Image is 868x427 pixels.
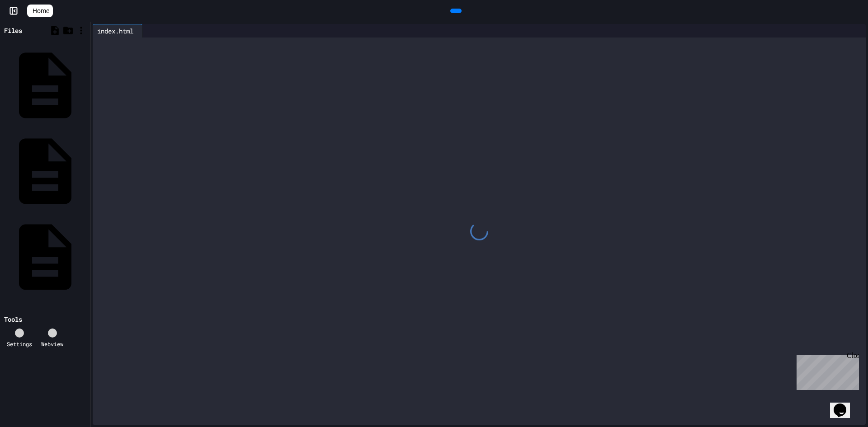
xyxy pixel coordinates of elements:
a: Home [27,5,53,17]
div: index.html [93,24,143,38]
div: Settings [7,340,32,348]
div: Tools [4,314,22,324]
div: Files [4,26,22,35]
span: Home [33,6,49,15]
div: Webview [41,340,63,348]
iframe: chat widget [793,352,859,390]
div: Chat with us now!Close [4,4,62,57]
div: index.html [93,26,138,36]
iframe: chat widget [830,391,859,418]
